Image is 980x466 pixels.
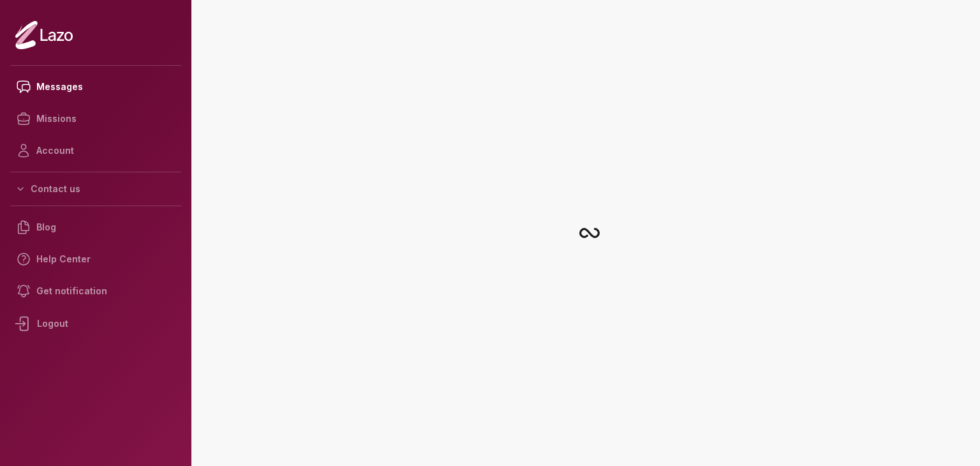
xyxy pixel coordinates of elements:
a: Help Center [10,243,181,275]
a: Blog [10,211,181,243]
a: Account [10,135,181,167]
a: Get notification [10,275,181,307]
a: Missions [10,103,181,135]
div: Logout [10,307,181,340]
a: Messages [10,71,181,103]
button: Contact us [10,177,181,200]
